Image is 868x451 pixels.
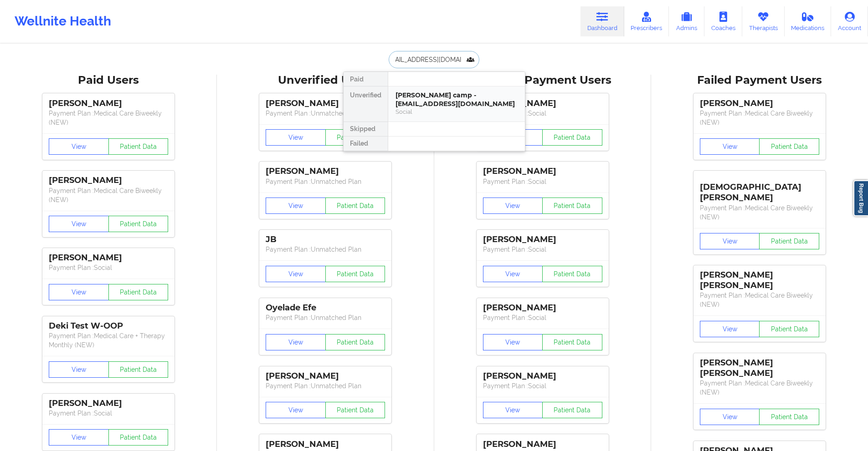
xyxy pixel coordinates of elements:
p: Payment Plan : Medical Care Biweekly (NEW) [700,291,819,309]
div: Failed [344,137,388,151]
button: Patient Data [542,266,602,282]
p: Payment Plan : Medical Care Biweekly (NEW) [700,109,819,127]
button: View [266,129,326,146]
button: Patient Data [759,233,819,249]
button: View [49,361,109,378]
button: View [49,284,109,300]
button: View [483,334,543,350]
div: [DEMOGRAPHIC_DATA][PERSON_NAME] [700,175,819,203]
button: Patient Data [542,402,602,418]
p: Payment Plan : Social [483,245,602,254]
div: Paid [344,72,388,86]
div: [PERSON_NAME] [483,234,602,245]
div: [PERSON_NAME] camp - [EMAIL_ADDRESS][DOMAIN_NAME] [395,91,518,108]
div: [PERSON_NAME] [483,371,602,381]
p: Payment Plan : Medical Care Biweekly (NEW) [49,186,168,204]
button: Patient Data [325,129,385,146]
button: Patient Data [108,361,169,378]
div: [PERSON_NAME] [49,398,168,409]
button: View [483,198,543,214]
p: Payment Plan : Unmatched Plan [266,313,385,322]
a: Medications [785,6,832,36]
button: View [700,138,760,155]
button: Patient Data [759,321,819,337]
div: [PERSON_NAME] [266,166,385,177]
button: Patient Data [759,138,819,155]
button: View [483,402,543,418]
div: [PERSON_NAME] [266,98,385,109]
div: [PERSON_NAME] [49,98,168,109]
div: [PERSON_NAME] [PERSON_NAME] [700,270,819,291]
p: Payment Plan : Medical Care Biweekly (NEW) [700,379,819,397]
p: Payment Plan : Social [483,109,602,118]
p: Payment Plan : Medical Care Biweekly (NEW) [49,109,168,127]
div: Unverified [344,86,388,122]
div: [PERSON_NAME] [483,98,602,109]
div: [PERSON_NAME] [483,166,602,177]
p: Payment Plan : Social [49,263,168,272]
div: Deki Test W-OOP [49,321,168,331]
button: View [49,429,109,446]
button: Patient Data [325,402,385,418]
div: [PERSON_NAME] [49,175,168,186]
button: View [483,266,543,282]
button: Patient Data [108,429,169,446]
button: Patient Data [759,409,819,425]
button: View [700,233,760,249]
div: [PERSON_NAME] [266,371,385,381]
p: Payment Plan : Medical Care Biweekly (NEW) [700,203,819,222]
p: Payment Plan : Social [483,177,602,186]
p: Payment Plan : Social [49,409,168,418]
div: [PERSON_NAME] [700,98,819,109]
p: Payment Plan : Unmatched Plan [266,381,385,390]
button: Patient Data [108,216,169,232]
button: Patient Data [325,198,385,214]
p: Payment Plan : Social [483,381,602,390]
button: View [266,402,326,418]
div: Skipped [344,122,388,137]
p: Payment Plan : Social [483,313,602,322]
div: [PERSON_NAME] [483,439,602,450]
div: Skipped Payment Users [441,73,645,87]
div: [PERSON_NAME] [PERSON_NAME] [700,358,819,379]
button: Patient Data [542,129,602,146]
div: Social [395,108,518,116]
button: View [266,266,326,282]
button: Patient Data [325,334,385,350]
div: Failed Payment Users [657,73,862,87]
div: [PERSON_NAME] [266,439,385,450]
p: Payment Plan : Unmatched Plan [266,109,385,118]
a: Therapists [742,6,785,36]
a: Prescribers [624,6,669,36]
button: Patient Data [108,284,169,300]
a: Report Bug [853,180,868,216]
p: Payment Plan : Unmatched Plan [266,245,385,254]
button: View [266,334,326,350]
button: View [266,198,326,214]
div: Paid Users [6,73,211,87]
button: View [49,138,109,155]
a: Dashboard [580,6,624,36]
button: Patient Data [325,266,385,282]
p: Payment Plan : Unmatched Plan [266,177,385,186]
button: Patient Data [542,198,602,214]
a: Account [831,6,868,36]
button: Patient Data [108,138,169,155]
div: Unverified Users [223,73,427,87]
div: Oyelade Efe [266,303,385,313]
a: Coaches [704,6,742,36]
div: [PERSON_NAME] [49,253,168,263]
div: JB [266,234,385,245]
div: [PERSON_NAME] [483,303,602,313]
p: Payment Plan : Medical Care + Therapy Monthly (NEW) [49,331,168,350]
button: View [700,409,760,425]
a: Admins [669,6,704,36]
button: Patient Data [542,334,602,350]
button: View [49,216,109,232]
button: View [700,321,760,337]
